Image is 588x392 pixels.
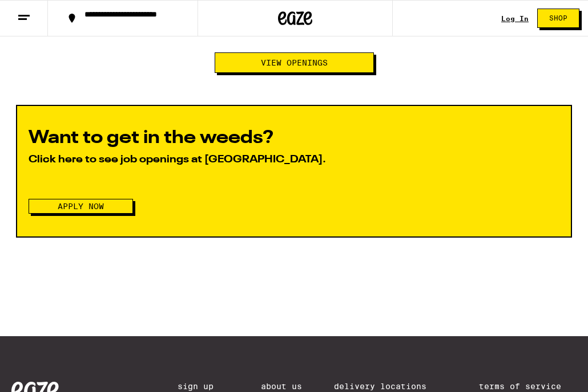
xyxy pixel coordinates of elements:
span: Hi. Need any help? [7,8,82,17]
a: Delivery Locations [334,382,447,391]
button: Shop [537,9,579,28]
button: View Openings [215,52,374,73]
a: Shop [529,9,588,28]
button: Apply Now [29,199,133,214]
a: About Us [261,382,302,391]
a: Apply Now [29,202,133,211]
span: Apply Now [58,202,104,210]
a: Sign Up [178,382,229,391]
p: Click here to see job openings at [GEOGRAPHIC_DATA]. [29,153,559,167]
span: View Openings [261,59,328,67]
span: Shop [549,15,567,22]
h2: Want to get in the weeds? [29,129,559,147]
a: Log In [501,15,529,22]
a: Terms of Service [479,382,577,391]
